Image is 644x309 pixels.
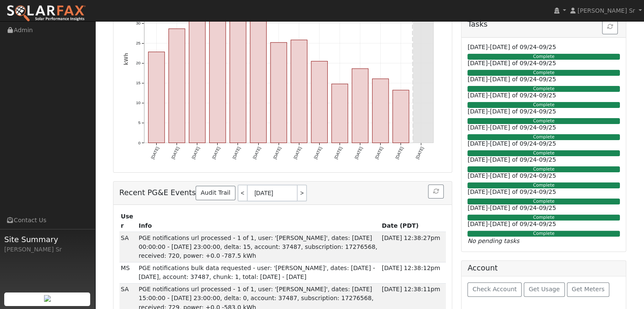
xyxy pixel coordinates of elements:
[467,156,620,163] h6: [DATE]-[DATE] of 09/24-09/25
[473,286,517,292] span: Check Account
[136,41,141,45] text: 25
[529,286,560,292] span: Get Usage
[392,90,409,143] rect: onclick=""
[136,100,141,105] text: 10
[467,199,620,204] div: Complete
[467,182,620,188] div: Complete
[467,60,620,67] h6: [DATE]-[DATE] of 09/24-09/25
[572,286,605,292] span: Get Meters
[467,166,620,172] div: Complete
[136,21,141,25] text: 30
[524,282,565,297] button: Get Usage
[467,92,620,99] h6: [DATE]-[DATE] of 09/24-09/25
[4,245,91,254] div: [PERSON_NAME] Sr
[252,146,262,160] text: [DATE]
[467,108,620,115] h6: [DATE]-[DATE] of 09/24-09/25
[271,42,287,143] rect: onclick=""
[298,185,307,201] a: >
[394,146,404,160] text: [DATE]
[467,231,620,237] div: Complete
[374,146,384,160] text: [DATE]
[136,80,141,85] text: 15
[467,264,498,272] h5: Account
[4,234,91,245] span: Site Summary
[119,262,137,283] td: Mark Schroeder Sr
[137,262,380,283] td: PGE notifications bulk data requested - user: '[PERSON_NAME]', dates: [DATE] - [DATE], account: 3...
[467,134,620,140] div: Complete
[467,44,620,51] h6: [DATE]-[DATE] of 09/24-09/25
[119,211,137,232] th: User
[123,53,129,65] text: kWh
[467,54,620,60] div: Complete
[250,9,266,143] rect: onclick=""
[333,146,343,160] text: [DATE]
[119,185,446,201] h5: Recent PG&E Events
[380,211,446,232] th: Date (PDT)
[137,232,380,262] td: PGE notifications url processed - 1 of 1, user: '[PERSON_NAME]', dates: [DATE] 00:00:00 - [DATE] ...
[467,282,522,297] button: Check Account
[209,17,225,143] rect: onclick=""
[467,188,620,196] h6: [DATE]-[DATE] of 09/24-09/25
[232,146,241,160] text: [DATE]
[272,146,282,160] text: [DATE]
[415,146,425,160] text: [DATE]
[191,146,200,160] text: [DATE]
[291,40,307,143] rect: onclick=""
[467,70,620,76] div: Complete
[602,20,618,34] button: Refresh
[148,52,164,143] rect: onclick=""
[150,146,160,160] text: [DATE]
[170,146,180,160] text: [DATE]
[6,5,86,22] img: SolarFax
[467,215,620,221] div: Complete
[467,221,620,228] h6: [DATE]-[DATE] of 09/24-09/25
[467,237,519,244] i: No pending tasks
[138,140,141,145] text: 0
[119,232,137,262] td: SDP Admin
[313,146,323,160] text: [DATE]
[380,232,446,262] td: [DATE] 12:38:27pm
[352,69,368,143] rect: onclick=""
[467,20,620,29] h5: Tasks
[467,204,620,212] h6: [DATE]-[DATE] of 09/24-09/25
[428,185,444,199] button: Refresh
[372,79,388,143] rect: onclick=""
[567,282,610,297] button: Get Meters
[189,16,205,143] rect: onclick=""
[467,118,620,124] div: Complete
[44,295,51,302] img: retrieve
[467,172,620,179] h6: [DATE]-[DATE] of 09/24-09/25
[169,29,185,143] rect: onclick=""
[354,146,363,160] text: [DATE]
[138,120,140,125] text: 5
[211,146,221,160] text: [DATE]
[578,7,635,14] span: [PERSON_NAME] Sr
[467,150,620,156] div: Complete
[136,61,141,65] text: 20
[467,140,620,147] h6: [DATE]-[DATE] of 09/24-09/25
[467,86,620,92] div: Complete
[238,185,247,201] a: <
[467,124,620,131] h6: [DATE]-[DATE] of 09/24-09/25
[137,211,380,232] th: Info
[332,84,348,143] rect: onclick=""
[467,102,620,108] div: Complete
[311,61,327,143] rect: onclick=""
[467,76,620,83] h6: [DATE]-[DATE] of 09/24-09/25
[380,262,446,283] td: [DATE] 12:38:12pm
[293,146,302,160] text: [DATE]
[196,186,235,200] a: Audit Trail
